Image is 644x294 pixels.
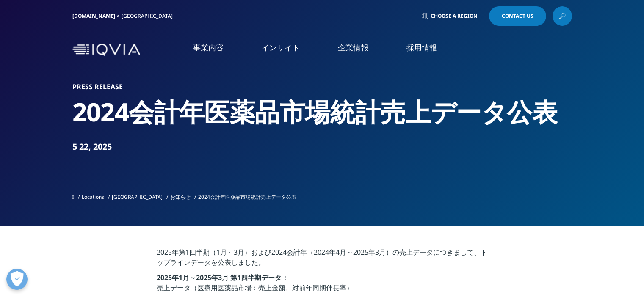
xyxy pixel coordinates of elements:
span: Contact Us [502,14,533,19]
span: 2024会計年医薬品市場統計売上データ公表 [198,193,296,201]
div: [GEOGRAPHIC_DATA] [122,13,176,19]
a: Contact Us [489,6,546,26]
h2: 2024会計年医薬品市場統計売上データ公表 [72,96,572,128]
a: [GEOGRAPHIC_DATA] [112,193,163,201]
h1: Press Release [72,82,572,91]
a: 企業情報 [338,42,368,53]
button: 優先設定センターを開く [6,269,28,290]
a: Locations [82,193,104,201]
a: 採用情報 [406,42,437,53]
nav: Primary [144,30,572,70]
div: 5 22, 2025 [72,141,572,153]
a: お知らせ [170,193,191,201]
span: Choose a Region [431,13,478,19]
strong: 2025年1月～2025年3月 第1四半期データ： [157,273,288,282]
p: 2025年第1四半期（1月～3月）および2024会計年（2024年4月～2025年3月）の売上データにつきまして、トップラインデータを公表しました。 [157,247,487,272]
a: [DOMAIN_NAME] [72,12,115,19]
a: インサイト [262,42,300,53]
a: 事業内容 [193,42,224,53]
